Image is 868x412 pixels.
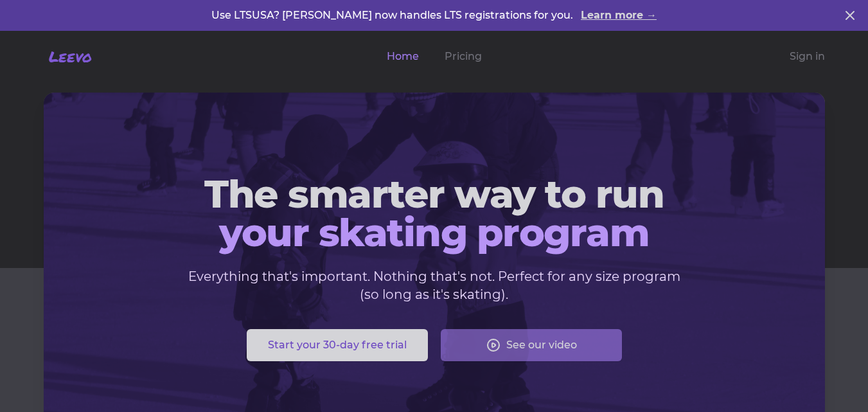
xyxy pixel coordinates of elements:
a: Leevo [44,46,92,67]
button: Start your 30-day free trial [247,329,428,361]
p: Everything that's important. Nothing that's not. Perfect for any size program (so long as it's sk... [188,267,681,303]
span: your skating program [64,213,804,252]
span: → [646,9,657,21]
span: The smarter way to run [64,175,804,213]
button: See our video [441,329,622,361]
a: Learn more [581,8,657,23]
a: Sign in [790,49,825,64]
a: Pricing [445,49,482,64]
a: Home [387,49,419,64]
span: See our video [506,337,577,353]
span: Use LTSUSA? [PERSON_NAME] now handles LTS registrations for you. [211,9,576,21]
